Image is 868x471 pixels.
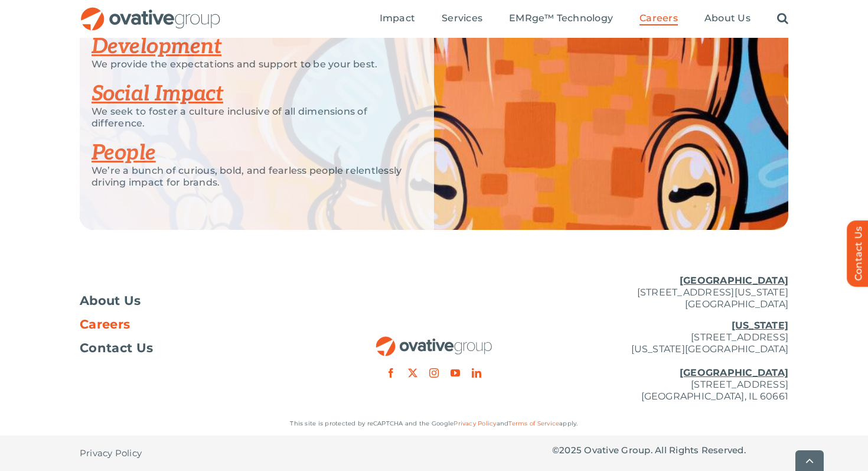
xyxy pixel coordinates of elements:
span: Contact Us [80,342,153,354]
a: People [92,140,156,166]
a: linkedin [472,368,481,378]
a: Careers [639,12,678,25]
a: About Us [80,295,316,307]
a: Privacy Policy [453,420,496,427]
span: Services [442,12,482,24]
a: OG_Full_horizontal_RGB [375,335,493,346]
a: EMRge™ Technology [509,12,613,25]
nav: Footer Menu [80,295,316,354]
p: We’re a bunch of curious, bold, and fearless people relentlessly driving impact for brands. [92,165,404,189]
span: 2025 [559,444,582,456]
u: [GEOGRAPHIC_DATA] [680,275,788,286]
a: facebook [386,368,396,378]
p: This site is protected by reCAPTCHA and the Google and apply. [80,418,788,430]
p: © Ovative Group. All Rights Reserved. [552,444,788,456]
a: Services [442,12,482,25]
a: Social Impact [92,81,223,107]
u: [GEOGRAPHIC_DATA] [680,367,788,378]
a: instagram [429,368,439,378]
p: We seek to foster a culture inclusive of all dimensions of difference. [92,106,404,129]
p: [STREET_ADDRESS][US_STATE] [GEOGRAPHIC_DATA] [552,275,788,310]
a: OG_Full_horizontal_RGB [80,6,221,17]
p: We provide the expectations and support to be your best. [92,59,404,70]
a: Terms of Service [508,420,559,427]
span: Impact [380,12,415,24]
a: Development [92,34,221,60]
a: Contact Us [80,342,316,354]
a: Privacy Policy [80,436,142,471]
a: Impact [380,12,415,25]
span: Careers [80,319,130,330]
a: Careers [80,319,316,330]
u: [US_STATE] [732,320,788,331]
a: About Us [704,12,750,25]
p: [STREET_ADDRESS] [US_STATE][GEOGRAPHIC_DATA] [STREET_ADDRESS] [GEOGRAPHIC_DATA], IL 60661 [552,320,788,402]
a: twitter [408,368,417,378]
a: youtube [451,368,460,378]
span: About Us [80,295,141,307]
span: Privacy Policy [80,447,142,459]
a: Search [777,12,788,25]
span: Careers [639,12,678,24]
span: EMRge™ Technology [509,12,613,24]
nav: Footer - Privacy Policy [80,436,316,471]
span: About Us [704,12,750,24]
